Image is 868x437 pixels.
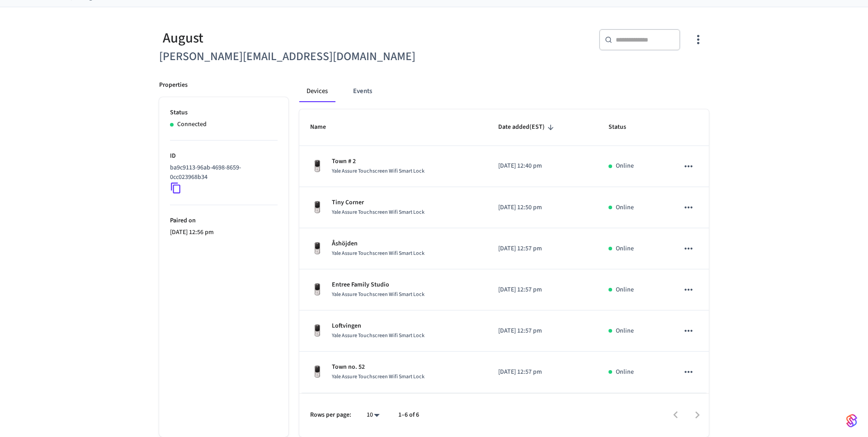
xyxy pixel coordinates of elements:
span: Yale Assure Touchscreen Wifi Smart Lock [332,208,425,216]
div: 10 [362,409,384,422]
p: [DATE] 12:40 pm [498,161,587,171]
p: Åshöjden [332,239,425,249]
p: [DATE] 12:57 pm [498,244,587,254]
p: [DATE] 12:57 pm [498,326,587,336]
h6: [PERSON_NAME][EMAIL_ADDRESS][DOMAIN_NAME] [159,47,429,66]
p: Town # 2 [332,157,425,166]
p: Online [616,285,634,295]
p: [DATE] 12:50 pm [498,203,587,212]
img: Yale Assure Touchscreen Wifi Smart Lock, Satin Nickel, Front [310,365,325,379]
span: Yale Assure Touchscreen Wifi Smart Lock [332,249,425,257]
p: Online [616,161,634,171]
p: [DATE] 12:57 pm [498,367,587,377]
span: Date added(EST) [498,120,557,134]
p: 1–6 of 6 [398,410,419,420]
p: Rows per page: [310,410,351,420]
span: Yale Assure Touchscreen Wifi Smart Lock [332,167,425,175]
img: Yale Assure Touchscreen Wifi Smart Lock, Satin Nickel, Front [310,159,325,174]
button: Events [346,80,379,102]
p: Tiny Corner [332,198,425,207]
div: August [159,29,429,47]
p: Entree Family Studio [332,280,425,290]
p: Loftvingen [332,321,425,331]
p: [DATE] 12:56 pm [170,228,278,237]
span: Yale Assure Touchscreen Wifi Smart Lock [332,291,425,298]
p: Properties [159,80,188,90]
span: Yale Assure Touchscreen Wifi Smart Lock [332,332,425,339]
img: Yale Assure Touchscreen Wifi Smart Lock, Satin Nickel, Front [310,241,325,256]
p: [DATE] 12:57 pm [498,285,587,295]
img: SeamLogoGradient.69752ec5.svg [846,414,857,428]
p: Online [616,367,634,377]
p: ID [170,151,278,161]
table: sticky table [299,109,709,393]
span: Status [609,120,638,134]
p: Status [170,108,278,117]
img: Yale Assure Touchscreen Wifi Smart Lock, Satin Nickel, Front [310,200,325,215]
p: Online [616,326,634,336]
img: Yale Assure Touchscreen Wifi Smart Lock, Satin Nickel, Front [310,282,325,297]
img: Yale Assure Touchscreen Wifi Smart Lock, Satin Nickel, Front [310,324,325,338]
p: Connected [177,120,207,129]
p: ba9c9113-96ab-4698-8659-0cc023968b34 [170,163,274,182]
button: Devices [299,80,335,102]
p: Town no. 52 [332,362,425,372]
p: Online [616,244,634,254]
div: connected account tabs [299,80,709,102]
p: Online [616,203,634,212]
span: Yale Assure Touchscreen Wifi Smart Lock [332,373,425,381]
p: Paired on [170,216,278,226]
span: Name [310,120,338,134]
